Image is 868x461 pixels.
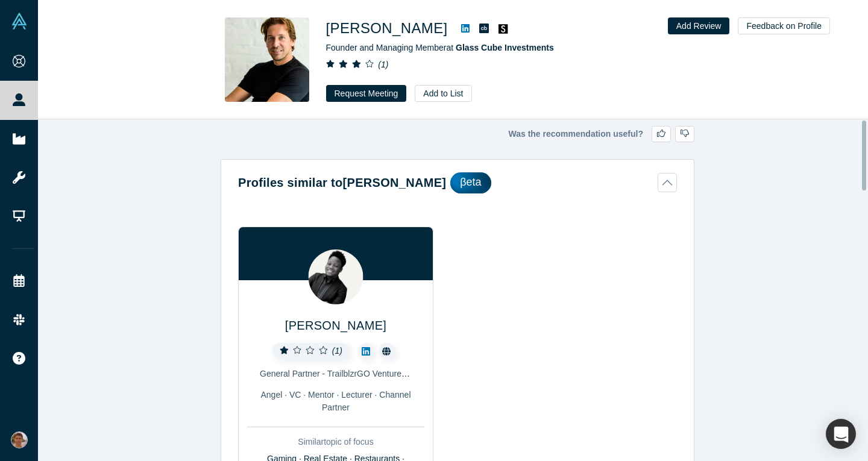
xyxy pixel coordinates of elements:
[309,249,363,304] img: Rodgers Nyanzi's Profile Image
[247,436,424,448] div: Similar topic of focus
[247,389,424,414] div: Angel · VC · Mentor · Lecturer · Channel Partner
[378,60,388,69] i: ( 1 )
[238,174,446,192] h2: Profiles similar to [PERSON_NAME]
[221,126,694,142] div: Was the recommendation useful?
[11,13,28,30] img: Alchemist Vault Logo
[415,85,471,102] button: Add to List
[285,319,386,332] a: [PERSON_NAME]
[668,17,730,34] button: Add Review
[326,85,407,102] button: Request Meeting
[225,17,309,102] img: Christian Busch's Profile Image
[450,172,491,193] div: βeta
[326,43,554,52] span: Founder and Managing Member at
[326,17,448,39] h1: [PERSON_NAME]
[260,369,571,378] span: General Partner - TrailblzrGO Venture Studio | Director - Startup [PERSON_NAME]
[456,43,554,52] a: Glass Cube Investments
[738,17,830,34] button: Feedback on Profile
[238,172,677,193] button: Profiles similar to[PERSON_NAME]βeta
[332,346,342,356] i: ( 1 )
[11,431,28,448] img: Mikhail Baklanov's Account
